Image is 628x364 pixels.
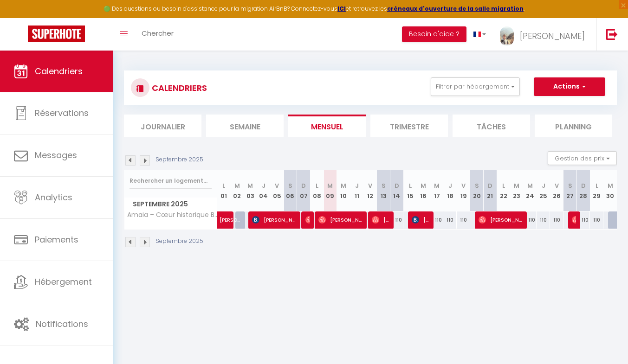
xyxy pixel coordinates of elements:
a: [PERSON_NAME] [217,211,231,229]
h3: CALENDRIERS [149,77,207,98]
li: Semaine [206,115,284,137]
span: [PERSON_NAME] [220,206,241,224]
span: [PERSON_NAME] [252,211,297,229]
abbr: S [382,181,386,190]
abbr: M [247,181,253,190]
input: Rechercher un logement... [129,172,212,189]
th: 20 [470,170,484,211]
abbr: L [502,181,505,190]
li: Tâches [453,115,530,137]
abbr: L [409,181,412,190]
th: 30 [603,170,617,211]
li: Mensuel [288,115,366,137]
span: Réservations [35,107,89,119]
span: Chercher [142,28,174,38]
th: 21 [484,170,497,211]
th: 18 [443,170,457,211]
abbr: D [301,181,306,190]
th: 06 [284,170,297,211]
abbr: J [262,181,265,190]
a: créneaux d'ouverture de la salle migration [387,5,524,13]
abbr: D [395,181,399,190]
span: [PERSON_NAME] [372,211,390,229]
abbr: V [555,181,559,190]
th: 13 [377,170,390,211]
span: [PERSON_NAME] [318,211,363,229]
th: 15 [403,170,417,211]
p: Septembre 2025 [155,155,203,164]
span: [PERSON_NAME] [412,211,430,229]
div: 110 [537,211,550,229]
abbr: J [355,181,359,190]
div: 110 [550,211,563,229]
abbr: V [368,181,372,190]
button: Besoin d'aide ? [402,26,466,42]
abbr: M [327,181,333,190]
li: Journalier [124,115,201,137]
abbr: M [421,181,426,190]
span: [PERSON_NAME] [479,211,524,229]
th: 22 [497,170,510,211]
div: 110 [390,211,404,229]
img: logout [606,28,618,40]
span: Septembre 2025 [124,198,217,211]
span: Messages [35,149,77,161]
th: 14 [390,170,404,211]
span: [PERSON_NAME] [520,30,585,42]
th: 24 [524,170,537,211]
span: Hébergement [35,276,92,287]
li: Trimestre [370,115,448,137]
th: 12 [363,170,377,211]
div: 110 [524,211,537,229]
abbr: V [275,181,279,190]
span: [PERSON_NAME] [305,211,310,229]
abbr: M [234,181,240,190]
abbr: M [527,181,533,190]
abbr: M [341,181,346,190]
strong: ICI [337,5,346,13]
p: Septembre 2025 [155,237,203,246]
th: 09 [324,170,337,211]
div: 110 [457,211,470,229]
img: ... [500,26,514,46]
th: 17 [430,170,444,211]
button: Filtrer par hébergement [431,77,520,96]
abbr: L [596,181,598,190]
li: Planning [535,115,612,137]
th: 27 [563,170,577,211]
th: 11 [350,170,364,211]
th: 29 [590,170,603,211]
a: ... [PERSON_NAME] [493,18,596,51]
span: Paiements [35,234,78,245]
abbr: J [448,181,452,190]
th: 16 [417,170,430,211]
img: Super Booking [28,26,85,42]
abbr: S [568,181,572,190]
th: 07 [297,170,311,211]
th: 19 [457,170,470,211]
th: 23 [510,170,524,211]
div: 110 [430,211,444,229]
abbr: L [222,181,225,190]
abbr: V [461,181,466,190]
a: Chercher [135,18,181,51]
abbr: L [316,181,318,190]
span: Analytics [35,192,72,203]
abbr: S [288,181,292,190]
span: Amaia – Cœur historique Bayonne [126,211,219,218]
div: 110 [576,211,590,229]
div: 110 [443,211,457,229]
span: Calendriers [35,65,83,77]
th: 26 [550,170,563,211]
abbr: D [488,181,492,190]
span: Notifications [36,318,88,330]
th: 05 [270,170,284,211]
th: 01 [217,170,231,211]
th: 04 [257,170,271,211]
abbr: M [608,181,613,190]
th: 25 [537,170,550,211]
th: 28 [576,170,590,211]
abbr: J [542,181,545,190]
abbr: D [581,181,586,190]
